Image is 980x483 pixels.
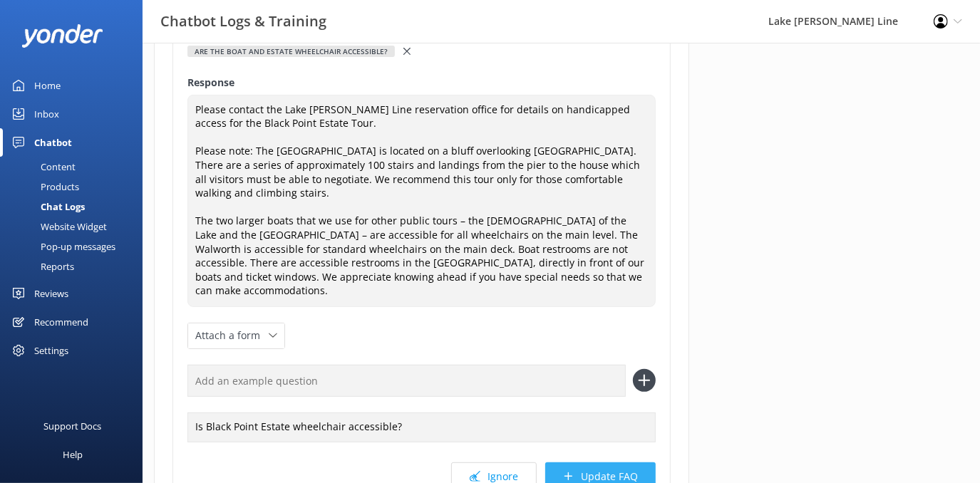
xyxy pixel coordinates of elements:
[195,328,269,343] span: Attach a form
[63,440,83,469] div: Help
[9,237,143,256] a: Pop-up messages
[34,100,59,128] div: Inbox
[9,197,85,217] div: Chat Logs
[9,197,143,217] a: Chat Logs
[9,157,76,177] div: Content
[160,10,326,33] h3: Chatbot Logs & Training
[34,336,68,365] div: Settings
[9,157,143,177] a: Content
[187,75,656,90] label: Response
[9,177,79,197] div: Products
[34,308,88,336] div: Recommend
[44,412,102,440] div: Support Docs
[9,256,143,276] a: Reports
[9,177,143,197] a: Products
[187,95,656,307] textarea: Please contact the Lake [PERSON_NAME] Line reservation office for details on handicapped access f...
[187,412,656,442] div: Is Black Point Estate wheelchair accessible?
[9,256,74,276] div: Reports
[187,46,395,57] div: Are the boat and estate wheelchair accessible?
[21,24,103,48] img: yonder-white-logo.png
[34,279,68,308] div: Reviews
[9,237,115,256] div: Pop-up messages
[187,365,626,397] input: Add an example question
[34,128,72,157] div: Chatbot
[34,71,61,100] div: Home
[9,217,143,237] a: Website Widget
[9,217,107,237] div: Website Widget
